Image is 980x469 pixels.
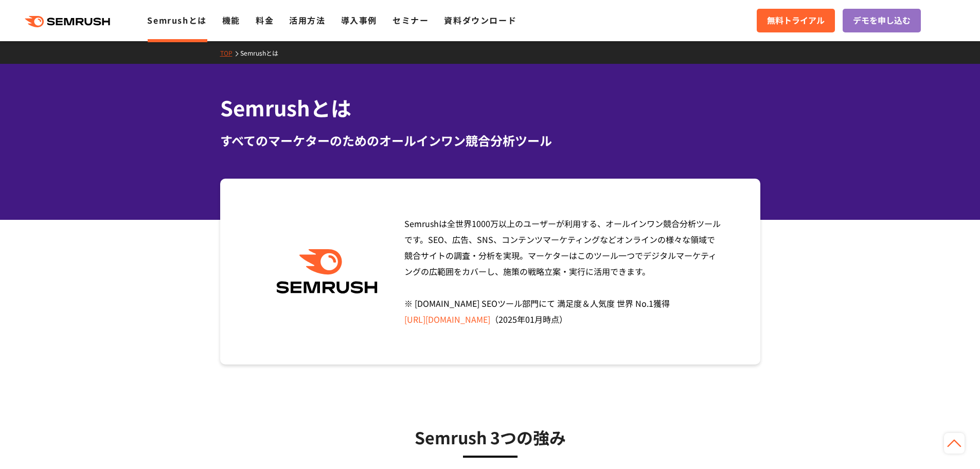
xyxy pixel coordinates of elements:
[341,14,377,26] a: 導入事例
[246,424,735,450] h3: Semrush 3つの強み
[853,14,911,27] span: デモを申し込む
[256,14,274,26] a: 料金
[767,14,825,27] span: 無料トライアル
[289,14,325,26] a: 活用方法
[444,14,516,26] a: 資料ダウンロード
[240,48,286,57] a: Semrushとは
[147,14,206,26] a: Semrushとは
[220,93,760,123] h1: Semrushとは
[404,217,721,325] span: Semrushは全世界1000万以上のユーザーが利用する、オールインワン競合分析ツールです。SEO、広告、SNS、コンテンツマーケティングなどオンラインの様々な領域で競合サイトの調査・分析を実現...
[220,48,240,57] a: TOP
[757,9,835,32] a: 無料トライアル
[222,14,240,26] a: 機能
[220,131,760,150] div: すべてのマーケターのためのオールインワン競合分析ツール
[843,9,921,32] a: デモを申し込む
[888,429,969,458] iframe: Help widget launcher
[393,14,429,26] a: セミナー
[404,313,490,325] a: [URL][DOMAIN_NAME]
[271,249,383,294] img: Semrush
